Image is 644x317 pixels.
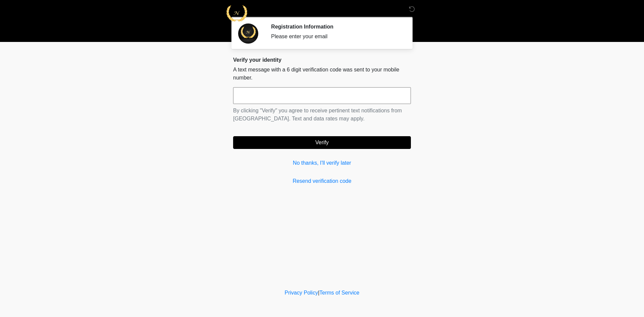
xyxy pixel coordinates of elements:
[233,107,411,123] p: By clicking "Verify" you agree to receive pertinent text notifications from [GEOGRAPHIC_DATA]. Te...
[318,290,319,296] a: |
[233,136,411,149] button: Verify
[226,5,247,22] img: Novus Studios Logo
[285,290,318,296] a: Privacy Policy
[233,177,411,185] a: Resend verification code
[319,290,359,296] a: Terms of Service
[233,57,411,63] h2: Verify your identity
[238,23,258,44] img: Agent Avatar
[233,159,411,167] a: No thanks, I'll verify later
[271,33,401,41] div: Please enter your email
[233,66,411,82] p: A text message with a 6 digit verification code was sent to your mobile number.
